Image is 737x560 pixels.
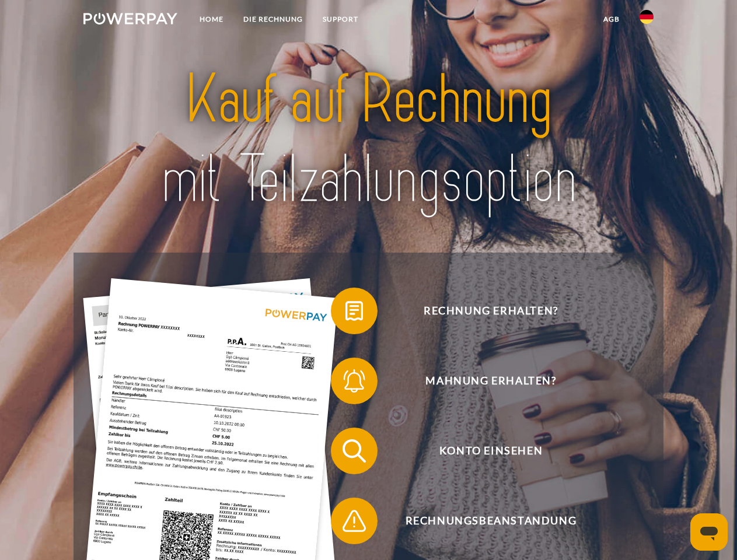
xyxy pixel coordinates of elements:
a: DIE RECHNUNG [233,9,313,30]
img: qb_search.svg [340,436,369,466]
span: Mahnung erhalten? [348,358,634,404]
img: qb_warning.svg [340,506,369,535]
button: Mahnung erhalten? [331,358,634,404]
iframe: Schaltfläche zum Öffnen des Messaging-Fensters [690,513,728,551]
a: agb [593,9,630,30]
a: Home [190,9,233,30]
button: Rechnung erhalten? [331,288,634,334]
button: Konto einsehen [331,428,634,474]
button: Rechnungsbeanstandung [331,498,634,544]
img: qb_bell.svg [340,366,369,395]
img: logo-powerpay-white.svg [83,13,177,24]
img: qb_bill.svg [340,296,369,325]
span: Rechnung erhalten? [348,288,634,334]
a: SUPPORT [313,9,368,30]
img: title-powerpay_de.svg [111,56,626,223]
span: Rechnungsbeanstandung [348,498,634,544]
img: de [640,10,654,24]
span: Konto einsehen [348,428,634,474]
